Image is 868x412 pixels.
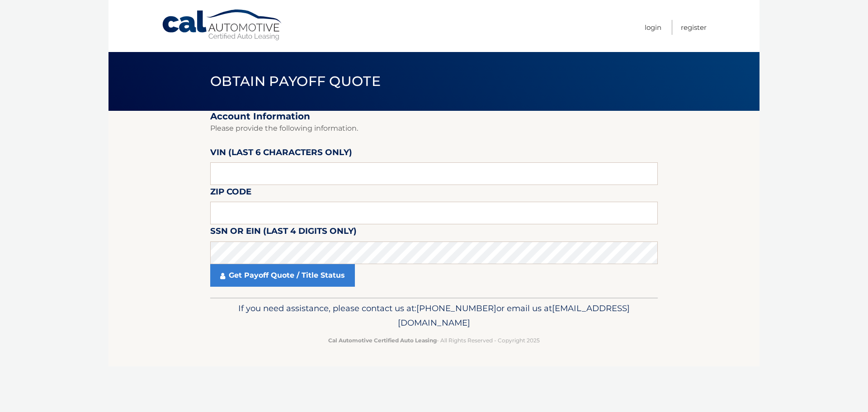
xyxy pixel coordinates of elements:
h2: Account Information [210,111,658,122]
p: - All Rights Reserved - Copyright 2025 [216,336,652,345]
label: Zip Code [210,185,251,202]
span: [PHONE_NUMBER] [416,303,496,313]
a: Cal Automotive [161,9,283,41]
label: SSN or EIN (last 4 digits only) [210,224,357,241]
p: Please provide the following information. [210,122,658,135]
span: Obtain Payoff Quote [210,73,381,90]
label: VIN (last 6 characters only) [210,146,352,162]
a: Login [645,20,661,35]
strong: Cal Automotive Certified Auto Leasing [328,337,437,344]
a: Get Payoff Quote / Title Status [210,264,355,287]
p: If you need assistance, please contact us at: or email us at [216,301,652,330]
a: Register [681,20,707,35]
